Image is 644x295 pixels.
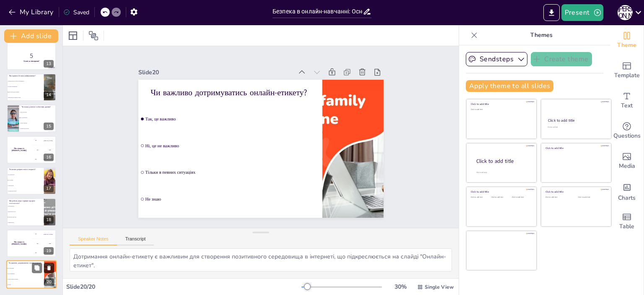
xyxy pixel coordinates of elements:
[618,193,636,203] span: Charts
[44,60,54,68] div: 13
[31,136,56,145] div: 100
[548,126,603,128] div: Click to add text
[512,196,531,198] div: Click to add text
[31,239,56,248] div: 200
[481,25,602,45] p: Themes
[49,243,51,244] div: Jaap
[548,118,604,123] div: Click to add title
[21,106,54,109] p: Чи можна ділитися особистими даними?
[7,147,31,151] h4: The winner is [PERSON_NAME]
[466,80,553,92] button: Apply theme to all slides
[610,116,644,146] div: Get real-time input from your audience
[8,222,43,223] span: Поширити його
[32,263,42,273] button: Duplicate Slide
[545,196,572,198] div: Click to add text
[21,123,56,124] span: Тільки з друзями
[88,31,99,41] span: Position
[44,154,54,161] div: 16
[8,180,43,180] span: Ні, не можна
[7,198,56,226] div: 18
[9,168,42,171] p: Чи можна довіряти всім в інтернеті?
[8,211,43,212] span: Відповісти на нього
[8,206,43,206] span: Ігнорувати його
[4,29,58,43] button: Add slide
[390,283,410,291] div: 30 %
[578,196,605,198] div: Click to add text
[617,41,636,50] span: Theme
[189,78,233,237] p: Чи важливо дотримуватись онлайн-етикету?
[543,4,560,21] button: Export to PowerPoint
[273,5,363,18] input: Insert title
[44,216,54,224] div: 18
[618,4,633,21] button: О [PERSON_NAME]
[7,241,31,245] h4: The winner is [PERSON_NAME]
[471,102,531,106] div: Click to add title
[7,167,56,195] div: 17
[531,52,592,66] button: Create theme
[476,157,530,164] div: Click to add title
[545,190,605,193] div: Click to add title
[610,206,644,237] div: Add a table
[545,146,605,150] div: Click to add title
[618,5,633,20] div: О [PERSON_NAME]
[8,285,44,286] span: Не знаю
[471,109,531,111] div: Click to add text
[9,75,42,77] p: Яке правило безпеки найважливіше?
[610,176,644,206] div: Add charts and graphs
[425,284,454,290] span: Single View
[243,80,284,253] span: Ні, це не важливо
[619,222,634,231] span: Table
[6,5,57,19] button: My Library
[8,268,44,269] span: Так, це важливо
[8,217,43,217] span: Розповісти дорослим
[7,136,56,164] div: 16
[31,145,56,154] div: 200
[491,196,510,198] div: Click to add text
[8,81,43,82] span: Завжди ділитися особистою інформацією
[31,230,56,239] div: 100
[476,171,529,173] div: Click to add body
[466,52,527,66] button: Sendsteps
[217,75,258,247] span: Так, це важливо
[619,162,635,171] span: Media
[8,185,43,186] span: Тільки друзям
[8,175,43,175] span: Так, це безпечно
[613,131,641,141] span: Questions
[8,191,43,191] span: Залежить від ситуації
[9,262,42,264] p: Чи важливо дотримуватись онлайн-етикету?
[8,91,43,92] span: Берегти свої дані в таємниці
[8,86,43,87] span: Не вірити незнайомцям
[44,185,54,192] div: 17
[561,4,603,21] button: Present
[23,60,39,62] strong: Готові до вікторини?
[70,236,117,245] button: Speaker Notes
[44,91,54,99] div: 14
[610,86,644,116] div: Add text boxes
[21,112,56,113] span: Так, це безпечно
[44,263,54,273] button: Delete Slide
[44,123,54,130] div: 15
[66,283,301,291] div: Slide 20 / 20
[31,248,56,257] div: 300
[614,71,640,80] span: Template
[168,91,208,245] div: Slide 20
[621,101,633,110] span: Text
[66,29,80,42] div: Layout
[9,51,54,60] p: 5
[49,149,51,151] div: Jaap
[44,279,54,286] div: 20
[31,154,56,164] div: 300
[7,230,56,257] div: 19
[9,200,42,204] p: Що робити, якщо отримав підозріле повідомлення?
[610,55,644,86] div: Add ready made slides
[7,42,56,70] div: 13
[471,196,490,198] div: Click to add text
[21,117,56,118] span: Ні, це небезпечно
[269,86,310,258] span: Тільки в певних ситуаціях
[8,274,44,275] span: Ні, це не важливо
[44,247,54,255] div: 19
[117,236,154,245] button: Transcript
[70,248,452,272] textarea: Дотримання онлайн-етикету є важливим для створення позитивного середовища в інтернеті, що підкрес...
[295,91,336,264] span: Не знаю
[610,146,644,176] div: Add images, graphics, shapes or video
